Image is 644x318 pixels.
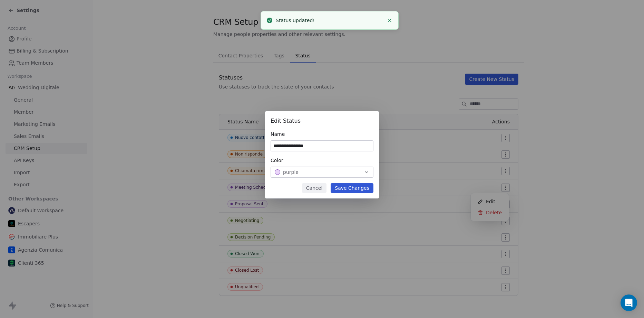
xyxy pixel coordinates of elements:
div: Name [271,131,373,138]
div: Status updated! [276,17,384,24]
div: Color [271,157,373,164]
button: purple [271,167,373,178]
div: Edit Status [271,117,373,125]
button: Cancel [302,183,326,193]
span: purple [283,169,299,176]
button: Close toast [385,16,394,25]
button: Save Changes [331,183,373,193]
